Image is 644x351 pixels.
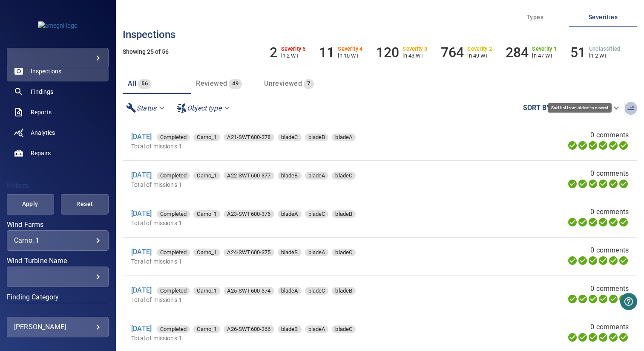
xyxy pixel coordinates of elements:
[332,248,356,257] span: bladeC
[31,87,53,96] span: Findings
[332,133,356,142] span: bladeA
[7,303,109,323] div: Finding Category
[618,255,629,266] svg: Classification 100%
[305,210,329,218] div: bladeC
[131,142,463,151] p: Total of missions 1
[588,255,598,266] svg: Selecting 100%
[193,287,220,295] span: Carno_1
[131,248,152,256] a: [DATE]
[6,194,54,215] button: Apply
[278,249,302,256] div: bladeB
[72,199,98,209] span: Reset
[589,52,620,59] p: in 2 WT
[278,210,302,218] span: bladeA
[305,171,329,180] span: bladeA
[38,21,78,30] img: amegni-logo
[332,171,356,180] span: bladeC
[278,171,302,180] span: bladeB
[598,255,608,266] svg: ML Processing 100%
[590,207,629,217] span: 0 comments
[7,230,109,251] div: Wind Farms
[304,79,313,89] span: 7
[131,219,463,227] p: Total of missions 1
[7,143,109,163] a: repairs noActive
[570,44,620,61] li: Severity Unclassified
[224,248,274,257] span: A24-SWT600-375
[506,44,529,61] h6: 284
[131,334,463,342] p: Total of missions 1
[332,325,356,334] span: bladeC
[31,67,61,75] span: Inspections
[123,101,170,116] div: Status
[157,171,190,180] span: Completed
[128,79,136,87] span: All
[578,294,588,304] svg: Data Formatted 100%
[588,294,598,304] svg: Selecting 100%
[31,149,51,157] span: Repairs
[131,325,152,333] a: [DATE]
[332,133,356,141] div: bladeA
[332,325,356,333] div: bladeC
[278,325,302,334] span: bladeB
[14,320,101,334] div: [PERSON_NAME]
[578,179,588,189] svg: Data Formatted 100%
[618,294,629,304] svg: Classification 100%
[229,79,242,89] span: 49
[7,61,109,81] a: inspections active
[270,44,305,61] li: Severity 5
[224,325,274,333] div: A26-SWT600-366
[588,332,598,342] svg: Selecting 100%
[278,325,302,333] div: bladeB
[224,171,274,180] span: A22-SWT600-377
[224,325,274,334] span: A26-SWT600-366
[157,325,190,334] span: Completed
[7,181,109,190] h4: Filters
[131,171,152,179] a: [DATE]
[278,287,302,295] div: bladeA
[467,52,492,59] p: in 49 WT
[61,194,109,215] button: Reset
[157,248,190,257] span: Completed
[131,286,152,294] a: [DATE]
[193,325,220,334] span: Carno_1
[305,248,329,257] span: bladeA
[332,210,356,218] div: bladeB
[7,102,109,122] a: reports noActive
[332,287,356,295] span: bladeB
[598,140,608,151] svg: ML Processing 100%
[224,172,274,180] div: A22-SWT600-377
[193,171,220,180] span: Carno_1
[196,79,227,87] span: Reviewed
[590,168,629,179] span: 0 comments
[567,140,578,151] svg: Uploading 100%
[123,49,637,55] h5: Showing 25 of 56
[588,179,598,189] svg: Selecting 100%
[193,172,220,180] div: Carno_1
[588,140,598,151] svg: Selecting 100%
[157,287,190,295] span: Completed
[157,210,190,218] div: Completed
[281,52,306,59] p: in 2 WT
[441,44,464,61] h6: 764
[305,325,329,333] div: bladeA
[338,52,362,59] p: in 10 WT
[608,217,618,227] svg: Matching 100%
[402,46,427,52] h6: Severity 3
[319,44,334,61] h6: 11
[193,210,220,218] span: Carno_1
[590,245,629,255] span: 0 comments
[278,172,302,180] div: bladeB
[278,210,302,218] div: bladeA
[7,122,109,143] a: analytics noActive
[578,332,588,342] svg: Data Formatted 100%
[157,133,190,142] span: Completed
[441,44,492,61] li: Severity 2
[567,294,578,304] svg: Uploading 100%
[305,325,329,334] span: bladeA
[567,179,578,189] svg: Uploading 100%
[193,249,220,256] div: Carno_1
[281,46,306,52] h6: Severity 5
[332,172,356,180] div: bladeC
[618,179,629,189] svg: Classification 100%
[332,287,356,295] div: bladeB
